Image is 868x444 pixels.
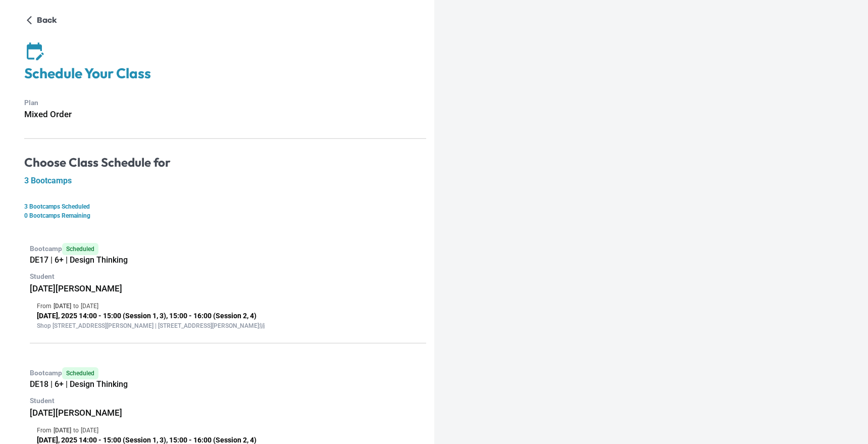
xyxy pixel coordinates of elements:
p: Student [30,396,426,406]
p: Shop [STREET_ADDRESS][PERSON_NAME] | [STREET_ADDRESS][PERSON_NAME]舖 [37,321,419,330]
p: From [37,426,52,435]
h4: Schedule Your Class [24,65,426,82]
p: Student [30,271,426,282]
p: Back [37,14,57,26]
p: Bootcamp [30,367,426,379]
p: [DATE] [54,302,71,311]
p: [DATE], 2025 14:00 - 15:00 (Session 1, 3), 15:00 - 16:00 (Session 2, 4) [37,311,419,321]
p: From [37,302,52,311]
p: to [73,426,79,435]
span: Scheduled [62,243,98,255]
p: Plan [24,97,426,108]
p: to [73,302,79,311]
h5: 3 Bootcamps [24,176,426,186]
p: [DATE] [81,426,98,435]
h6: [DATE][PERSON_NAME] [30,282,426,295]
p: [DATE] [54,426,71,435]
p: Bootcamp [30,243,426,255]
h6: [DATE][PERSON_NAME] [30,406,426,420]
button: Back [24,12,61,28]
h6: Mixed Order [24,108,426,121]
p: [DATE] [81,302,98,311]
h5: DE17 | 6+ | Design Thinking [30,255,426,265]
p: 3 Bootcamps Scheduled [24,202,426,211]
span: Scheduled [62,367,98,379]
h4: Choose Class Schedule for [24,155,426,170]
p: 0 Bootcamps Remaining [24,211,426,220]
h5: DE18 | 6+ | Design Thinking [30,379,426,389]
